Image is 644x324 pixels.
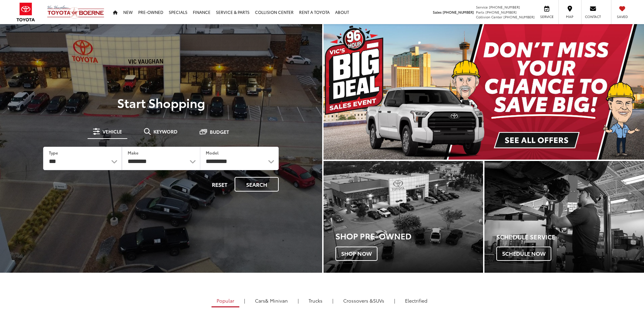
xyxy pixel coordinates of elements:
div: Toyota [484,161,644,273]
span: Vehicle [103,129,122,134]
span: Crossovers & [343,297,373,304]
span: Budget [210,129,229,134]
span: Keyword [153,129,178,134]
a: Trucks [303,295,328,306]
span: [PHONE_NUMBER] [489,4,520,10]
button: Search [235,177,279,192]
span: & Minivan [265,297,288,304]
a: Popular [211,295,239,307]
div: Toyota [324,161,483,273]
span: Saved [615,14,630,19]
li: | [242,297,247,304]
button: Reset [206,177,233,192]
span: Sales [433,10,442,15]
span: Map [562,14,577,19]
span: Shop Now [335,247,378,261]
a: Electrified [400,295,433,306]
span: [PHONE_NUMBER] [485,10,517,15]
li: | [331,297,335,304]
label: Make [128,150,139,156]
span: Service [539,14,554,19]
h3: Shop Pre-Owned [335,231,483,240]
a: Shop Pre-Owned Shop Now [324,161,483,273]
span: Parts [476,10,484,15]
span: [PHONE_NUMBER] [503,14,535,19]
p: Start Shopping [29,96,294,109]
a: SUVs [338,295,389,306]
span: Service [476,4,488,10]
a: Cars [250,295,293,306]
h4: Schedule Service [496,234,644,240]
label: Type [49,150,58,156]
img: Vic Vaughan Toyota of Boerne [47,5,105,19]
span: Collision Center [476,14,502,19]
li: | [296,297,300,304]
span: [PHONE_NUMBER] [443,10,474,15]
span: Contact [585,14,601,19]
label: Model [206,150,219,156]
li: | [392,297,397,304]
a: Schedule Service Schedule Now [484,161,644,273]
span: Schedule Now [496,247,551,261]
